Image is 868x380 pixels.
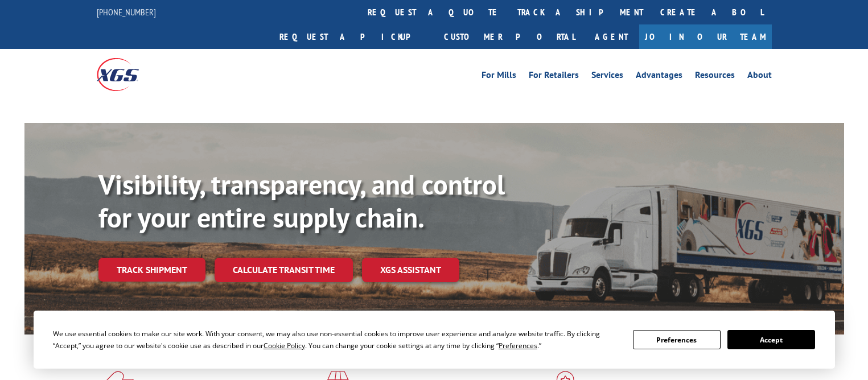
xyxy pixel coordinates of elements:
[53,328,619,352] div: We use essential cookies to make our site work. With your consent, we may also use non-essential ...
[97,6,156,18] a: [PHONE_NUMBER]
[636,71,682,83] a: Advantages
[639,24,772,49] a: Join Our Team
[435,24,583,49] a: Customer Portal
[529,71,579,83] a: For Retailers
[264,341,305,350] span: Cookie Policy
[98,258,205,282] a: Track shipment
[362,258,459,282] a: XGS ASSISTANT
[34,311,835,369] div: Cookie Consent Prompt
[727,330,815,349] button: Accept
[499,341,537,350] span: Preferences
[695,71,735,83] a: Resources
[747,71,772,83] a: About
[271,24,435,49] a: Request a pickup
[591,71,623,83] a: Services
[633,330,721,349] button: Preferences
[98,167,505,235] b: Visibility, transparency, and control for your entire supply chain.
[215,258,353,282] a: Calculate transit time
[583,24,639,49] a: Agent
[482,71,516,83] a: For Mills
